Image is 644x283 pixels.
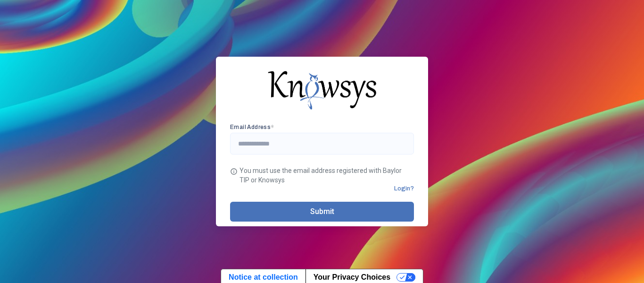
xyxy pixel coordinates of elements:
[230,166,238,185] span: info
[239,166,412,185] mat-hint: You must use the email address registered with Baylor TIP or Knowsys
[230,202,414,222] button: Submit
[310,207,334,216] span: Submit
[268,71,376,110] img: knowsys-logo.png
[394,185,414,192] span: Login?
[230,124,274,130] app-required-indication: Email Address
